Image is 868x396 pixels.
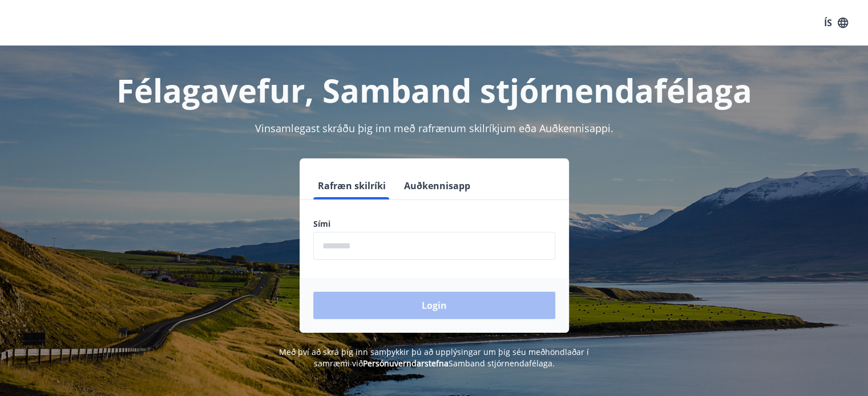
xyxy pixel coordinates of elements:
[363,358,449,369] a: Persónuverndarstefna
[279,346,589,369] span: Með því að skrá þig inn samþykkir þú að upplýsingar um þig séu meðhöndlaðar í samræmi við Samband...
[37,68,831,112] h1: Félagavefur, Samband stjórnendafélaga
[818,13,854,33] button: ÍS
[399,172,475,199] button: Auðkennisapp
[255,121,613,135] span: Vinsamlegast skráðu þig inn með rafrænum skilríkjum eða Auðkennisappi.
[313,218,555,230] label: Sími
[313,172,390,199] button: Rafræn skilríki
